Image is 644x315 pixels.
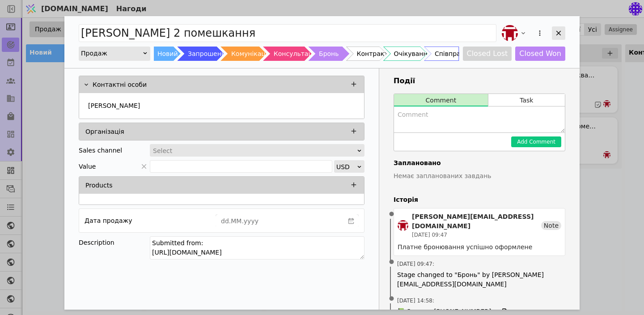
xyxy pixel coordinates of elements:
[231,47,271,61] div: Комунікація
[397,297,434,305] span: [DATE] 14:58 :
[79,160,96,173] span: Value
[85,214,132,227] div: Дата продажу
[398,243,561,252] div: Платне бронювання успішно оформлене
[150,236,364,260] textarea: Submitted from: [URL][DOMAIN_NAME]
[502,25,518,41] img: bo
[394,76,565,86] h3: Події
[85,181,112,190] p: Products
[216,215,344,227] input: dd.MM.yyyy
[394,195,565,204] h4: Історія
[397,260,434,268] span: [DATE] 09:47 :
[387,251,396,274] span: •
[79,144,122,157] div: Sales channel
[81,47,142,60] div: Продаж
[412,212,541,231] div: [PERSON_NAME][EMAIL_ADDRESS][DOMAIN_NAME]
[153,145,356,157] div: Select
[397,270,562,289] span: Stage changed to "Бронь" by [PERSON_NAME][EMAIL_ADDRESS][DOMAIN_NAME]
[348,218,354,224] svg: calender simple
[64,16,580,310] div: Add Opportunity
[515,47,565,61] button: Closed Won
[511,136,561,147] button: Add Comment
[157,47,178,61] div: Новий
[398,220,408,231] img: bo
[88,101,140,111] p: [PERSON_NAME]
[357,47,388,61] div: Контракт
[387,288,396,311] span: •
[488,94,565,106] button: Task
[79,236,150,249] div: Description
[387,203,396,226] span: •
[394,47,431,61] div: Очікування
[394,158,565,168] h4: Заплановано
[319,47,339,61] div: Бронь
[541,221,561,230] div: Note
[394,94,488,106] button: Comment
[188,47,229,61] div: Запрошення
[336,161,356,173] div: USD
[394,171,565,181] p: Немає запланованих завдань
[463,47,512,61] button: Closed Lost
[412,231,541,239] div: [DATE] 09:47
[93,80,147,89] p: Контактні особи
[274,47,318,61] div: Консультація
[435,47,469,61] div: Співпраця
[85,127,124,136] p: Організація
